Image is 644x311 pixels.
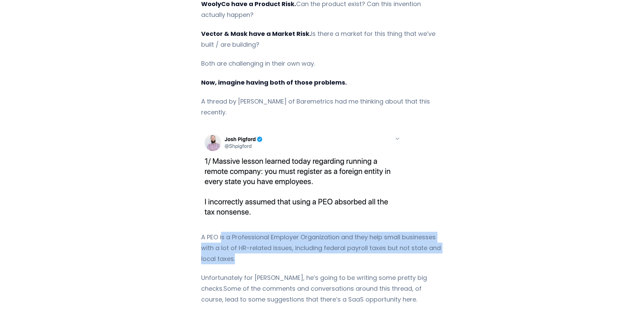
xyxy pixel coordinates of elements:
[201,28,443,50] p: Is there a market for this thing that we’ve built / are building?
[201,96,443,118] p: A thread by [PERSON_NAME] of Baremetrics had me thinking about that this recently.
[201,29,311,38] strong: Vector & Mask have a Market Risk.
[201,58,443,69] p: Both are challenging in their own way.
[201,232,443,264] p: A PEO is a Professional Employer Organization and they help small businesses with a lot of HR-rel...
[201,78,347,87] strong: Now, imagine having both of those problems.
[201,272,443,305] p: Unfortunately for [PERSON_NAME], he’s going to be writing some pretty big checks.Some of the comm...
[201,129,403,221] img: market_product_risk_pigford.png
